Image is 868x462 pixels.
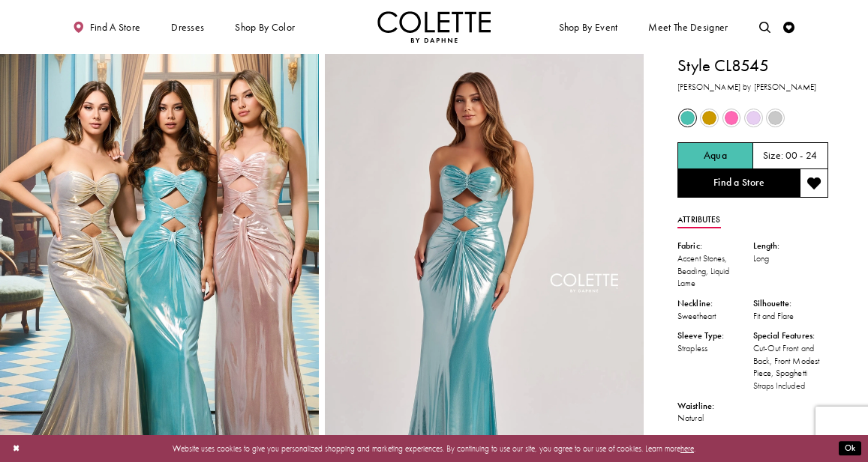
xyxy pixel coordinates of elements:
a: Check Wishlist [781,11,798,43]
div: Lilac [743,108,764,128]
div: Silhouette: [753,297,828,310]
a: Toggle search [756,11,773,43]
div: Sleeve Type: [677,329,752,342]
div: Long [753,252,828,265]
span: Shop by color [235,22,295,33]
div: Strapless [677,342,752,355]
div: Pink [722,108,742,128]
p: Website uses cookies to give you personalized shopping and marketing experiences. By continuing t... [82,441,786,456]
div: Length: [753,240,828,252]
h5: 00 - 24 [785,151,818,162]
h5: Chosen color [704,151,727,162]
div: Natural [677,412,752,425]
button: Submit Dialog [839,442,861,456]
div: Gold [699,108,719,128]
span: Meet the designer [648,22,728,33]
span: Dresses [171,22,204,33]
span: Find a store [90,22,141,33]
img: Colette by Daphne [377,11,491,43]
span: Dresses [168,11,207,43]
a: Meet the designer [646,11,731,43]
div: Waistline: [677,400,752,413]
div: Special Features: [753,329,828,342]
button: Add to wishlist [800,169,828,198]
div: Fit and Flare [753,310,828,323]
a: Find a Store [677,169,800,198]
a: Visit Home Page [377,11,491,43]
div: Fabric: [677,240,752,252]
div: Aqua [677,108,698,128]
div: Product color controls state depends on size chosen [677,107,828,129]
div: Cut-Out Front and Back, Front Modest Piece, Spaghetti Straps Included [753,342,828,392]
a: here [680,443,694,454]
span: Shop By Event [556,11,620,43]
span: Shop By Event [559,22,618,33]
a: Find a store [71,11,143,43]
button: Close Dialog [7,439,26,459]
span: Size: [763,150,783,162]
span: Shop by color [233,11,298,43]
a: Attributes [677,212,720,228]
div: Accent Stones, Beading, Liquid Lame [677,252,752,290]
h1: Style CL8545 [677,54,828,78]
div: Neckline: [677,297,752,310]
div: Silver [765,108,785,128]
div: Sweetheart [677,310,752,323]
h3: [PERSON_NAME] by [PERSON_NAME] [677,81,828,94]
